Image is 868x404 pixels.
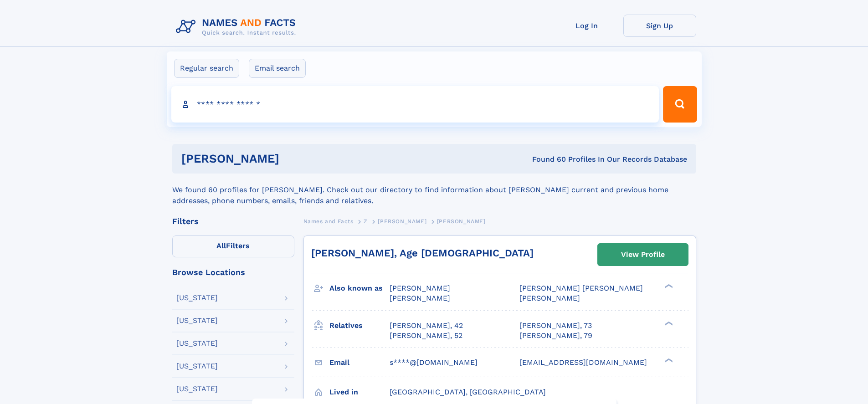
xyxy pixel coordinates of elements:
label: Regular search [174,59,239,78]
img: Logo Names and Facts [172,15,303,39]
a: [PERSON_NAME] [378,215,426,227]
div: [US_STATE] [176,340,218,347]
div: We found 60 profiles for [PERSON_NAME]. Check out our directory to find information about [PERSON... [172,174,696,206]
span: [PERSON_NAME] [PERSON_NAME] [519,284,643,292]
label: Email search [249,59,306,78]
div: [US_STATE] [176,363,218,370]
h3: Also known as [329,281,390,296]
h3: Email [329,355,390,370]
div: [US_STATE] [176,317,218,324]
span: Z [364,218,368,225]
span: [PERSON_NAME] [437,218,486,225]
span: [GEOGRAPHIC_DATA], [GEOGRAPHIC_DATA] [390,388,546,396]
a: View Profile [598,244,688,266]
a: [PERSON_NAME], 79 [519,331,592,341]
span: [PERSON_NAME] [378,218,426,225]
div: [US_STATE] [176,294,218,302]
div: Filters [172,217,294,225]
a: Sign Up [623,15,696,37]
h3: Relatives [329,318,390,333]
div: ❯ [663,357,673,363]
span: [EMAIL_ADDRESS][DOMAIN_NAME] [519,358,647,367]
h1: [PERSON_NAME] [181,153,406,164]
div: ❯ [663,283,673,289]
a: [PERSON_NAME], 73 [519,321,592,331]
span: [PERSON_NAME] [390,294,450,302]
a: Names and Facts [303,215,354,227]
a: [PERSON_NAME], Age [DEMOGRAPHIC_DATA] [311,247,534,259]
button: Search Button [663,86,697,123]
a: [PERSON_NAME], 52 [390,331,462,341]
div: Browse Locations [172,268,294,276]
a: [PERSON_NAME], 42 [390,321,463,331]
span: All [216,241,226,250]
a: Z [364,215,368,227]
input: search input [171,86,659,123]
div: [US_STATE] [176,385,218,393]
label: Filters [172,235,294,257]
div: View Profile [621,244,665,265]
div: ❯ [663,320,673,326]
div: Found 60 Profiles In Our Records Database [406,154,687,164]
span: [PERSON_NAME] [519,294,580,302]
span: [PERSON_NAME] [390,284,450,292]
a: Log In [550,15,623,37]
h3: Lived in [329,384,390,400]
